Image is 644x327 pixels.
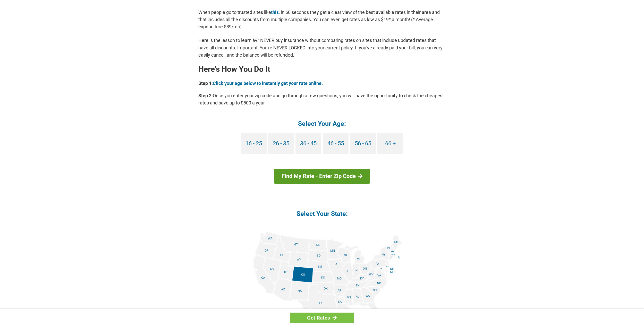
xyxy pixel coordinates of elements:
[290,313,354,323] a: Get Rates
[377,133,403,154] a: 66 +
[198,119,446,128] h4: Select Your Age:
[323,133,349,154] a: 46 - 55
[198,37,446,58] p: Here is the lesson to learn â€“ NEVER buy insurance without comparing rates on sites that include...
[198,9,446,30] p: When people go to trusted sites like , in 60 seconds they get a clear view of the best available ...
[268,133,294,154] a: 26 - 35
[198,65,446,73] h2: Here's How You Do It
[350,133,376,154] a: 56 - 65
[295,133,321,154] a: 36 - 45
[198,92,446,107] p: Once you enter your zip code and go through a few questions, you will have the opportunity to che...
[198,81,213,86] b: Step 1:
[271,10,279,15] a: this
[198,209,446,218] h4: Select Your State:
[241,133,267,154] a: 16 - 25
[213,81,323,86] a: Click your age below to instantly get your rate online.
[274,169,370,184] a: Find My Rate - Enter Zip Code
[198,93,213,98] b: Step 2:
